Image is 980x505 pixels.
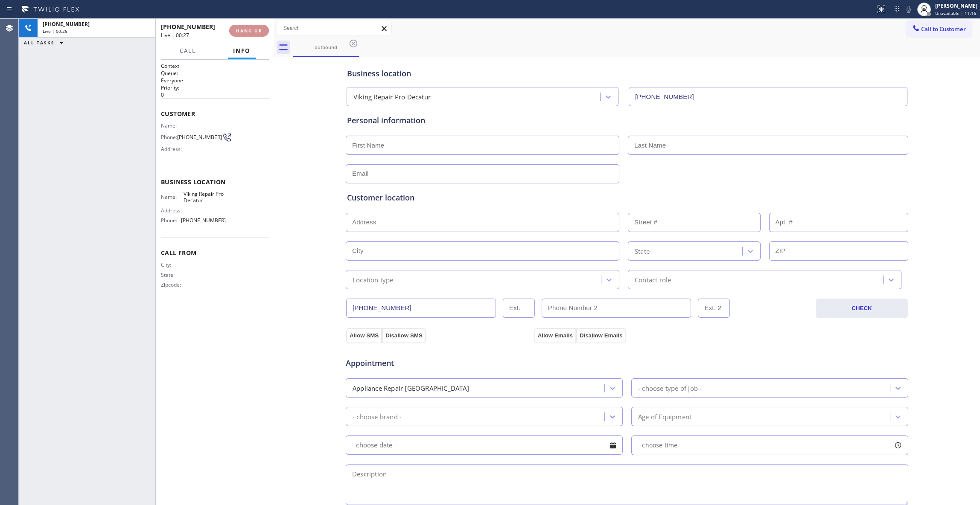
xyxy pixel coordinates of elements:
[346,328,382,343] button: Allow SMS
[161,217,181,223] span: Phone:
[503,299,535,318] input: Ext.
[347,192,907,203] div: Customer location
[382,328,426,343] button: Disallow SMS
[353,383,469,393] div: Appliance Repair [GEOGRAPHIC_DATA]
[346,299,496,318] input: Phone Number
[161,110,269,118] span: Customer
[181,217,226,223] span: [PHONE_NUMBER]
[236,28,262,34] span: HANG UP
[346,136,619,155] input: First Name
[175,43,201,59] button: Call
[161,146,184,152] span: Address:
[816,299,908,318] button: CHECK
[229,25,269,37] button: HANG UP
[24,40,55,46] span: ALL TASKS
[43,20,90,28] span: [PHONE_NUMBER]
[161,91,269,99] p: 0
[698,299,730,318] input: Ext. 2
[353,412,402,421] div: - choose brand -
[233,47,251,55] span: Info
[228,43,256,59] button: Info
[161,122,184,129] span: Name:
[43,28,67,34] span: Live | 00:26
[542,299,691,318] input: Phone Number 2
[638,412,691,421] div: Age of Equipment
[277,21,391,35] input: Search
[346,357,532,369] span: Appointment
[635,275,671,284] div: Contact role
[353,92,431,102] div: Viking Repair Pro Decatur
[903,3,915,15] button: Mute
[347,115,907,126] div: Personal information
[629,87,907,106] input: Phone Number
[294,44,358,50] div: outbound
[184,191,226,204] span: Viking Repair Pro Decatur
[638,441,682,449] span: - choose time -
[576,328,626,343] button: Disallow Emails
[161,178,269,186] span: Business location
[635,246,650,256] div: State
[638,383,702,393] div: - choose type of job -
[935,2,977,9] div: [PERSON_NAME]
[161,70,269,77] h2: Queue:
[161,62,269,70] h1: Context
[161,84,269,91] h2: Priority:
[177,134,222,140] span: [PHONE_NUMBER]
[180,47,196,55] span: Call
[161,23,215,31] span: [PHONE_NUMBER]
[628,136,908,155] input: Last Name
[935,10,976,16] span: Unavailable | 11:16
[921,25,966,33] span: Call to Customer
[161,32,189,39] span: Live | 00:27
[769,213,909,232] input: Apt. #
[161,194,184,200] span: Name:
[347,68,907,79] div: Business location
[346,213,619,232] input: Address
[161,272,184,278] span: State:
[534,328,576,343] button: Allow Emails
[161,261,184,268] span: City:
[346,164,619,183] input: Email
[161,249,269,257] span: Call From
[346,241,619,261] input: City
[161,207,184,214] span: Address:
[19,38,72,48] button: ALL TASKS
[161,77,269,84] p: Everyone
[353,275,394,284] div: Location type
[906,21,971,37] button: Call to Customer
[161,282,184,288] span: Zipcode:
[161,134,177,140] span: Phone:
[628,213,761,232] input: Street #
[346,435,623,455] input: - choose date -
[769,241,909,261] input: ZIP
